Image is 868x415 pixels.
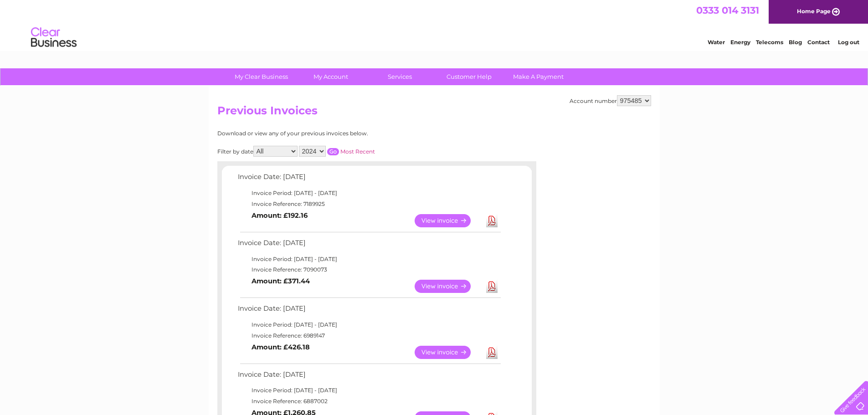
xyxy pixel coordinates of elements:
[696,5,759,16] a: 0333 014 3131
[236,199,502,210] td: Invoice Reference: 7189925
[252,343,310,351] b: Amount: £426.18
[486,280,498,293] a: Download
[431,68,507,85] a: Customer Help
[236,302,502,319] td: Invoice Date: [DATE]
[236,237,502,254] td: Invoice Date: [DATE]
[236,330,502,341] td: Invoice Reference: 6989147
[236,396,502,407] td: Invoice Reference: 6887002
[486,214,498,227] a: Download
[756,39,783,46] a: Telecoms
[31,24,77,51] img: logo.png
[236,264,502,275] td: Invoice Reference: 7090073
[708,39,725,46] a: Water
[730,39,750,46] a: Energy
[236,369,502,385] td: Invoice Date: [DATE]
[293,68,368,85] a: My Account
[217,130,457,137] div: Download or view any of your previous invoices below.
[570,95,651,106] div: Account number
[789,39,802,46] a: Blog
[217,146,457,157] div: Filter by date
[252,211,308,220] b: Amount: £192.16
[252,277,310,285] b: Amount: £371.44
[501,68,576,85] a: Make A Payment
[236,319,502,330] td: Invoice Period: [DATE] - [DATE]
[236,171,502,188] td: Invoice Date: [DATE]
[236,385,502,396] td: Invoice Period: [DATE] - [DATE]
[415,214,482,227] a: View
[415,280,482,293] a: View
[236,188,502,199] td: Invoice Period: [DATE] - [DATE]
[219,5,650,44] div: Clear Business is a trading name of Verastar Limited (registered in [GEOGRAPHIC_DATA] No. 3667643...
[217,104,651,122] h2: Previous Invoices
[224,68,299,85] a: My Clear Business
[486,346,498,359] a: Download
[236,254,502,265] td: Invoice Period: [DATE] - [DATE]
[807,39,830,46] a: Contact
[362,68,437,85] a: Services
[838,39,859,46] a: Log out
[415,346,482,359] a: View
[340,148,375,155] a: Most Recent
